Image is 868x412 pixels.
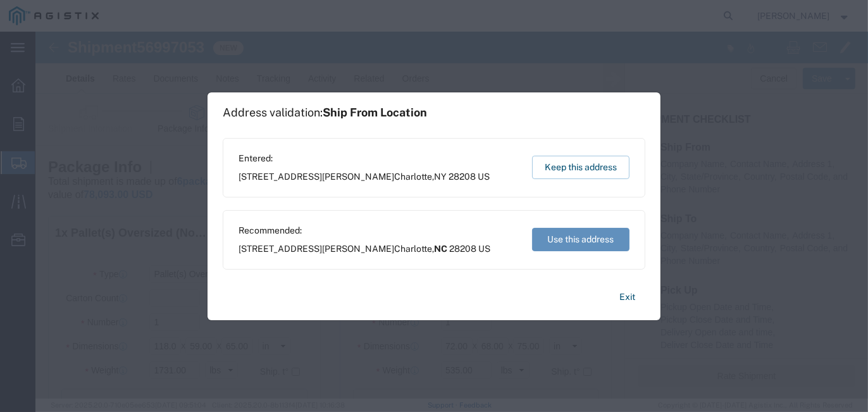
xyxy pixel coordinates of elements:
button: Use this address [532,228,629,251]
span: Ship From Location [323,106,427,119]
h1: Address validation: [223,106,427,120]
span: Charlotte [394,172,432,182]
span: US [478,172,490,182]
span: US [478,244,490,254]
span: 28208 [449,244,476,254]
span: Entered: [239,152,490,165]
span: Recommended: [239,224,490,237]
span: NC [434,244,447,254]
span: [STREET_ADDRESS][PERSON_NAME] , [239,242,490,256]
button: Exit [609,286,645,308]
button: Keep this address [532,156,629,179]
span: [STREET_ADDRESS][PERSON_NAME] , [239,170,490,184]
span: Charlotte [394,244,432,254]
span: 28208 [449,172,476,182]
span: NY [434,172,447,182]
